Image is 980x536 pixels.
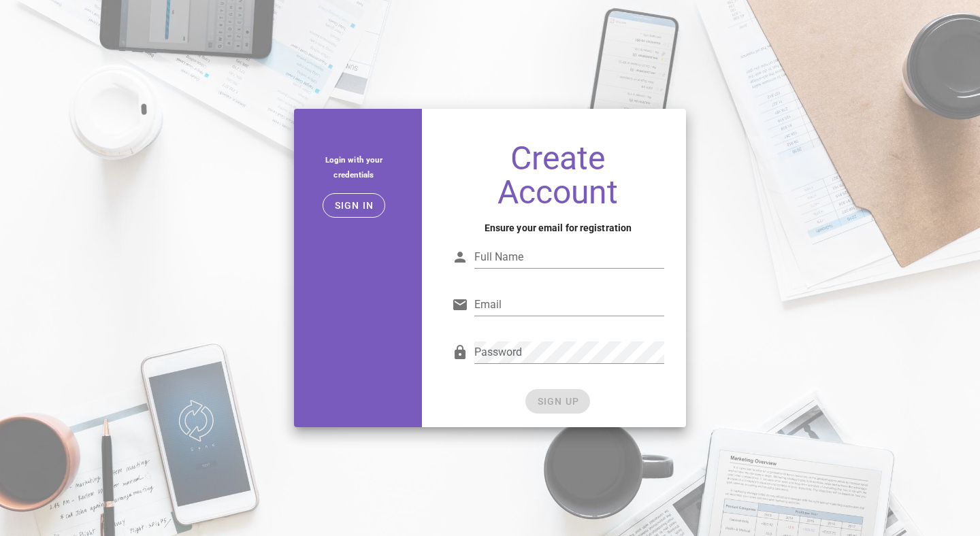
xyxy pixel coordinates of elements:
[323,193,386,218] button: Sign in
[452,141,664,210] h1: Create Account
[305,152,403,182] h5: Login with your credentials
[794,448,974,512] iframe: Tidio Chat
[452,220,664,235] h4: Ensure your email for registration
[334,200,374,211] span: Sign in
